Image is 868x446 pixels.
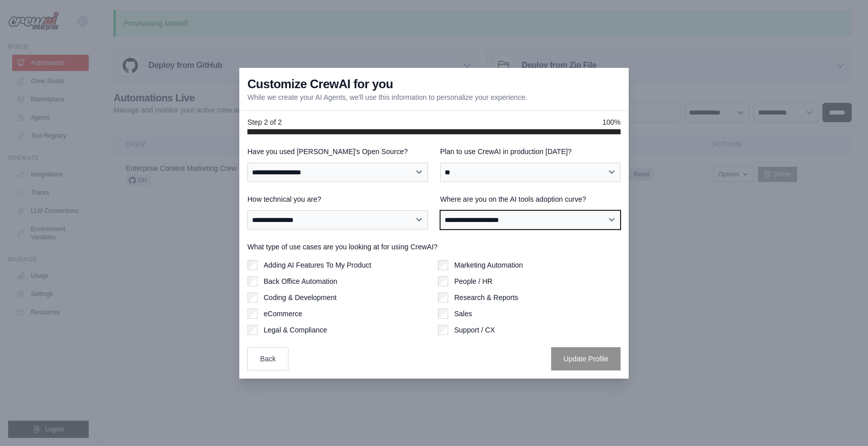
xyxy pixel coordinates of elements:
[247,146,428,157] label: Have you used [PERSON_NAME]'s Open Source?
[454,325,495,335] label: Support / CX
[247,347,288,370] button: Back
[247,242,621,252] label: What type of use cases are you looking at for using CrewAI?
[247,92,527,102] p: While we create your AI Agents, we'll use this information to personalize your experience.
[264,325,327,335] label: Legal & Compliance
[247,117,282,127] span: Step 2 of 2
[247,194,428,204] label: How technical you are?
[454,260,523,270] label: Marketing Automation
[264,292,337,303] label: Coding & Development
[440,194,621,204] label: Where are you on the AI tools adoption curve?
[440,146,621,157] label: Plan to use CrewAI in production [DATE]?
[602,117,621,127] span: 100%
[264,309,302,319] label: eCommerce
[247,76,393,92] h3: Customize CrewAI for you
[264,260,371,270] label: Adding AI Features To My Product
[454,309,472,319] label: Sales
[454,276,492,286] label: People / HR
[264,276,337,286] label: Back Office Automation
[454,292,518,303] label: Research & Reports
[551,347,621,370] button: Update Profile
